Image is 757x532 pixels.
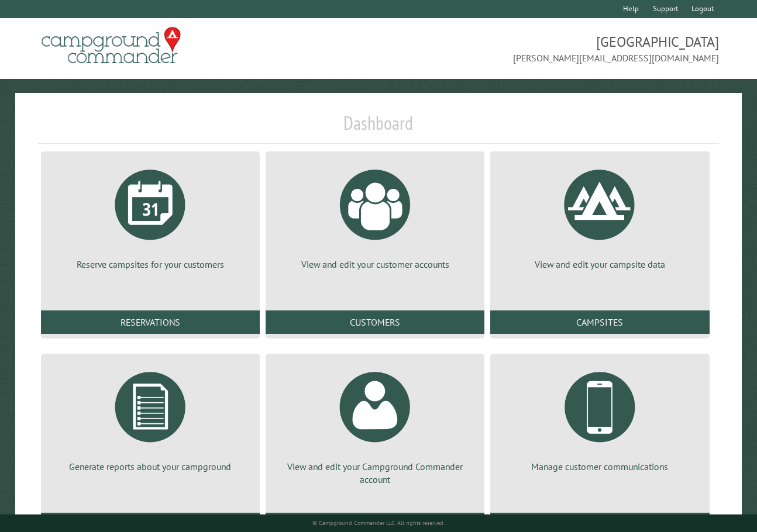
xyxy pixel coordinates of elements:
p: View and edit your Campground Commander account [280,460,470,486]
a: Generate reports about your campground [55,363,246,473]
p: View and edit your customer accounts [280,258,470,271]
a: Reservations [41,310,260,334]
span: [GEOGRAPHIC_DATA] [PERSON_NAME][EMAIL_ADDRESS][DOMAIN_NAME] [378,32,719,65]
small: © Campground Commander LLC. All rights reserved. [312,519,445,527]
img: Campground Commander [38,23,184,68]
p: Manage customer communications [504,460,695,473]
a: View and edit your campsite data [504,161,695,271]
a: View and edit your Campground Commander account [280,363,470,486]
p: View and edit your campsite data [504,258,695,271]
a: View and edit your customer accounts [280,161,470,271]
h1: Dashboard [38,112,720,144]
a: Reserve campsites for your customers [55,161,246,271]
a: Campsites [490,310,709,334]
p: Generate reports about your campground [55,460,246,473]
p: Reserve campsites for your customers [55,258,246,271]
a: Customers [266,310,484,334]
a: Manage customer communications [504,363,695,473]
